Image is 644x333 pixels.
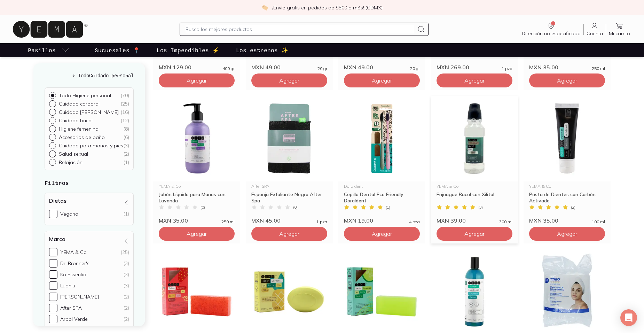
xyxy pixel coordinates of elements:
[60,282,75,289] div: Luaniu
[410,67,420,71] span: 20 gr
[464,230,485,237] span: Agregar
[49,304,57,312] input: After SPA(2)
[153,96,240,181] img: Jabón Líquido para Manos con Lavanda
[317,67,327,71] span: 20 gr
[60,211,78,217] div: Vegana
[246,96,333,181] img: Esponja Rigida Negra H After SPA
[59,92,111,99] p: Todo Higiene personal
[499,220,512,224] span: 300 ml
[620,309,637,326] div: Open Intercom Messenger
[123,134,129,140] div: ( 6 )
[159,64,191,71] span: MXN 129.00
[59,126,99,132] p: Higiene femenina
[187,230,207,237] span: Agregar
[95,46,140,54] p: Sucursales 📍
[124,282,129,289] div: (3)
[262,5,268,11] img: check
[120,92,129,99] div: ( 70 )
[251,227,327,241] button: Agregar
[187,77,207,84] span: Agregar
[49,293,57,301] input: [PERSON_NAME](2)
[344,191,420,204] div: Cepillo Dental Eco Friendly Doraldent
[529,73,605,87] button: Agregar
[121,249,129,255] div: (25)
[592,67,605,71] span: 250 ml
[60,316,88,322] div: Arbol Verde
[123,142,129,149] div: ( 3 )
[522,30,581,37] span: Dirección no especificada
[201,205,205,209] span: ( 0 )
[59,117,93,124] p: Cuidado bucal
[60,305,82,311] div: After SPA
[49,197,66,204] h4: Dietas
[59,142,123,149] p: Cuidado para manos y pies
[159,184,235,188] div: YEMA & Co
[120,101,129,107] div: ( 25 )
[59,109,119,115] p: Cuidado [PERSON_NAME]
[123,126,129,132] div: ( 8 )
[153,96,240,224] a: Jabón Líquido para Manos con LavandaYEMA & CoJabón Líquido para Manos con Lavanda(0)MXN 35.00250 ml
[372,230,392,237] span: Agregar
[159,217,188,224] span: MXN 35.00
[123,159,129,165] div: ( 1 )
[93,43,141,57] a: Sucursales 📍
[186,25,414,33] input: Busca los mejores productos
[59,134,105,140] p: Accesorios de baño
[584,22,606,37] a: Cuenta
[529,227,605,241] button: Agregar
[437,217,466,224] span: MXN 39.00
[49,210,57,218] input: Vegana(1)
[344,64,373,71] span: MXN 49.00
[157,46,219,54] p: Los Imperdibles ⚡️
[431,96,518,224] a: Enjuague Bucal Xilitol YEMAYEMA & CoEnjuague Bucal con Xilitol(3)MXN 39.00300 ml
[437,184,512,188] div: YEMA & Co
[437,191,512,204] div: Enjuague Bucal con Xilitol
[529,191,605,204] div: Pasta de Dientes con Carbón Activado
[45,179,69,186] strong: Filtros
[222,67,235,71] span: 400 gr
[49,270,57,279] input: Ko Essential(3)
[587,30,603,37] span: Cuenta
[251,217,281,224] span: MXN 45.00
[45,72,134,79] h5: ← Todo Cuidado personal
[120,117,129,124] div: ( 12 )
[338,96,425,224] a: Cepillo Dental Eco Friendly DoraldentDoraldentCepillo Dental Eco Friendly Doraldent(1)MXN 19.004 pza
[606,22,633,37] a: Mi carrito
[124,271,129,278] div: (3)
[246,96,333,224] a: Esponja Rigida Negra H After SPAAfter SPAEsponja Exfoliante Negra After Spa(0)MXN 45.001 pza
[437,64,469,71] span: MXN 269.00
[123,151,129,157] div: ( 2 )
[49,259,57,268] input: Dr. Bronner's(3)
[251,64,281,71] span: MXN 49.00
[235,43,290,57] a: Los estrenos ✨
[59,159,83,165] p: Relajación
[221,220,235,224] span: 250 ml
[293,205,298,209] span: ( 0 )
[529,184,605,188] div: YEMA & Co
[409,220,420,224] span: 4 pza
[344,227,420,241] button: Agregar
[60,271,87,278] div: Ko Essential
[557,77,577,84] span: Agregar
[519,22,583,37] a: Dirección no especificada
[49,281,57,290] input: Luaniu(3)
[279,230,299,237] span: Agregar
[344,217,373,224] span: MXN 19.00
[159,73,235,87] button: Agregar
[251,73,327,87] button: Agregar
[59,101,100,107] p: Cuidado corporal
[338,96,425,181] img: Cepillo Dental Eco Friendly Doraldent
[592,220,605,224] span: 100 ml
[344,73,420,87] button: Agregar
[124,260,129,266] div: (3)
[26,43,71,57] a: pasillo-todos-link
[524,96,611,224] a: Pasta de Dientes con Carbón ActivadoYEMA & CoPasta de Dientes con Carbón Activado(2)MXN 35.00100 ml
[571,205,575,209] span: ( 2 )
[60,260,89,266] div: Dr. Bronner's
[502,67,512,71] span: 1 pza
[236,46,288,54] p: Los estrenos ✨
[529,217,558,224] span: MXN 35.00
[60,294,99,300] div: [PERSON_NAME]
[124,305,129,311] div: (2)
[316,220,327,224] span: 1 pza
